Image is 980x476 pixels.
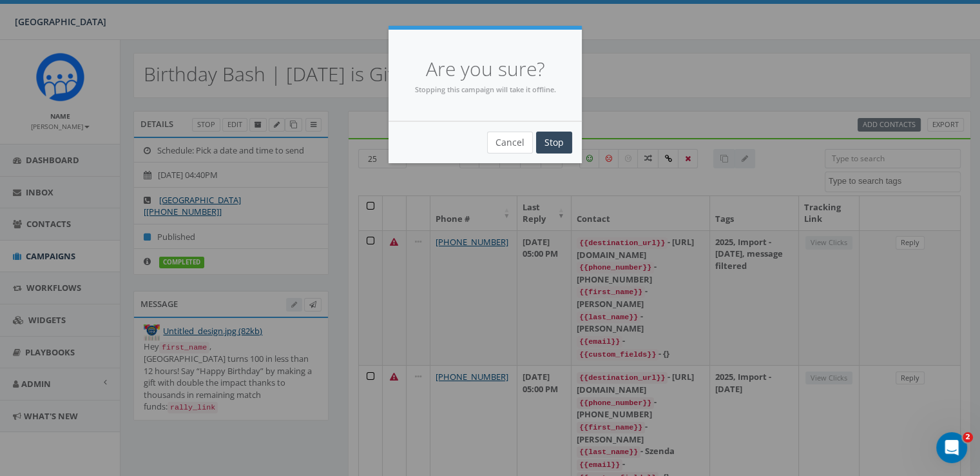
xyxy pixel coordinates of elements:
[936,432,967,463] iframe: Intercom live chat
[408,55,562,83] h4: Are you sure?
[963,432,973,442] span: 2
[536,132,572,154] input: Stop
[487,132,533,154] button: Cancel
[415,84,556,94] small: Stopping this campaign will take it offline.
